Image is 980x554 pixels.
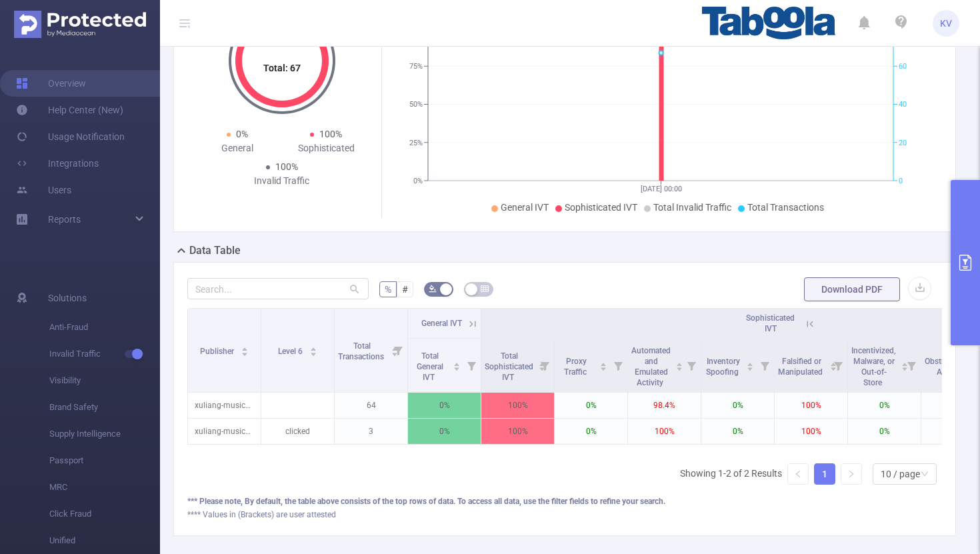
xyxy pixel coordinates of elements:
[408,419,481,444] p: 0%
[535,339,554,392] i: Filter menu
[338,341,386,361] span: Total Transactions
[841,463,862,485] li: Next Page
[275,161,298,172] span: 100%
[462,339,481,392] i: Filter menu
[408,393,481,418] p: 0%
[49,447,160,474] span: Passport
[921,470,929,479] i: icon: down
[775,419,847,444] p: 100%
[901,361,909,369] div: Sort
[680,463,782,485] li: Showing 1-2 of 2 Results
[14,11,146,38] img: Protected Media
[701,393,774,418] p: 0%
[628,393,701,418] p: 98.4%
[599,361,607,369] div: Sort
[409,101,423,109] tspan: 50%
[187,278,369,299] input: Search...
[48,285,87,311] span: Solutions
[49,421,160,447] span: Supply Intelligence
[747,361,754,365] i: icon: caret-up
[746,361,754,369] div: Sort
[899,101,907,109] tspan: 40
[187,495,942,507] div: *** Please note, By default, the table above consists of the top rows of data. To access all data...
[241,345,249,353] div: Sort
[925,357,964,377] span: Obstructed Ads
[775,393,847,418] p: 100%
[902,339,921,392] i: Filter menu
[653,202,731,213] span: Total Invalid Traffic
[794,470,802,478] i: icon: left
[628,419,701,444] p: 100%
[564,357,589,377] span: Proxy Traffic
[49,394,160,421] span: Brand Safety
[600,361,607,365] i: icon: caret-up
[829,339,847,392] i: Filter menu
[409,139,423,147] tspan: 25%
[940,10,952,37] span: KV
[755,339,774,392] i: Filter menu
[899,177,903,185] tspan: 0
[16,177,71,203] a: Users
[49,501,160,527] span: Click Fraud
[402,284,408,295] span: #
[600,365,607,369] i: icon: caret-down
[237,174,327,188] div: Invalid Traffic
[16,150,99,177] a: Integrations
[847,470,855,478] i: icon: right
[236,129,248,139] span: 0%
[899,62,907,71] tspan: 60
[282,141,371,155] div: Sophisticated
[385,284,391,295] span: %
[851,346,896,387] span: Incentivized, Malware, or Out-of-Store
[49,474,160,501] span: MRC
[413,177,423,185] tspan: 0%
[429,285,437,293] i: icon: bg-colors
[49,367,160,394] span: Visibility
[848,419,921,444] p: 0%
[261,419,334,444] p: clicked
[335,419,407,444] p: 3
[787,463,809,485] li: Previous Page
[16,123,125,150] a: Usage Notification
[706,357,741,377] span: Inventory Spoofing
[453,365,461,369] i: icon: caret-down
[49,527,160,554] span: Unified
[453,361,461,369] div: Sort
[49,314,160,341] span: Anti-Fraud
[189,243,241,259] h2: Data Table
[16,97,123,123] a: Help Center (New)
[409,62,423,71] tspan: 75%
[309,345,317,353] div: Sort
[319,129,342,139] span: 100%
[778,357,825,377] span: Falsified or Manipulated
[188,419,261,444] p: xuliang-musichubz
[241,345,248,349] i: icon: caret-up
[804,277,900,301] button: Download PDF
[901,361,908,365] i: icon: caret-up
[309,351,317,355] i: icon: caret-down
[848,393,921,418] p: 0%
[746,313,795,333] span: Sophisticated IVT
[747,202,824,213] span: Total Transactions
[309,345,317,349] i: icon: caret-up
[815,464,835,484] a: 1
[188,393,261,418] p: xuliang-musichubz
[48,214,81,225] span: Reports
[631,346,671,387] span: Automated and Emulated Activity
[609,339,627,392] i: Filter menu
[675,361,683,369] div: Sort
[555,393,627,418] p: 0%
[49,341,160,367] span: Invalid Traffic
[453,361,461,365] i: icon: caret-up
[701,419,774,444] p: 0%
[747,365,754,369] i: icon: caret-down
[421,319,462,328] span: General IVT
[193,141,282,155] div: General
[481,393,554,418] p: 100%
[481,419,554,444] p: 100%
[555,419,627,444] p: 0%
[814,463,835,485] li: 1
[417,351,443,382] span: Total General IVT
[16,70,86,97] a: Overview
[881,464,920,484] div: 10 / page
